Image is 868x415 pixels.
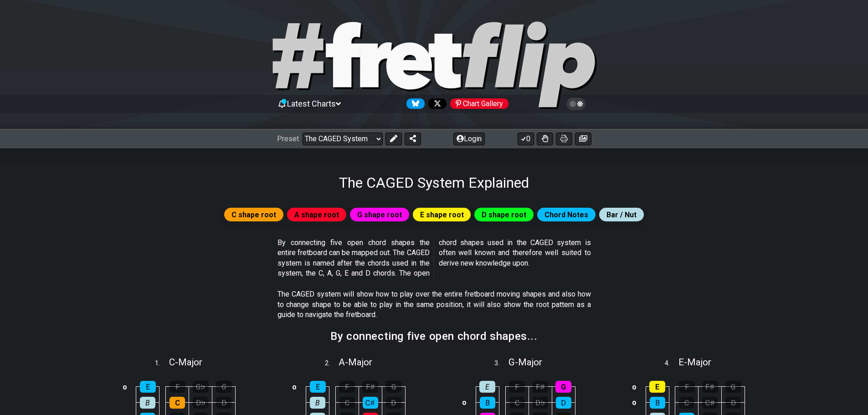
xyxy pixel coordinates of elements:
button: Login [453,133,485,145]
div: G [555,381,571,393]
button: Toggle Dexterity for all fretkits [537,133,553,145]
div: F♯ [702,381,718,393]
div: G [216,381,232,393]
div: D [556,397,571,409]
span: E - Major [678,357,711,368]
div: G♭ [193,381,209,393]
span: 2 . [325,359,339,369]
span: G shape root [357,208,402,221]
a: #fretflip at Pinterest [447,98,508,109]
div: D♭ [193,397,208,409]
div: B [650,397,665,409]
div: E [649,381,665,393]
td: o [629,379,640,395]
button: Share Preset [405,133,421,145]
div: F♯ [532,381,548,393]
div: E [479,381,495,393]
span: C shape root [231,208,276,221]
div: F♯ [362,381,378,393]
span: 3 . [494,359,508,369]
td: o [629,395,640,410]
div: D [725,397,741,409]
div: F [509,381,525,393]
div: E [310,381,326,393]
span: 1 . [155,359,169,369]
button: 0 [518,133,534,145]
a: Follow #fretflip at Bluesky [403,98,425,109]
select: Preset [303,133,383,145]
div: F [169,381,185,393]
td: o [119,379,130,395]
h2: By connecting five open chord shapes... [330,331,537,341]
div: B [480,397,495,409]
div: C [169,397,185,409]
div: C [339,397,355,409]
span: Toggle light / dark theme [571,100,581,108]
span: A - Major [339,357,372,368]
button: Create image [575,133,591,145]
div: B [310,397,325,409]
span: C - Major [169,357,202,368]
div: C [509,397,525,409]
a: Follow #fretflip at X [425,98,447,109]
span: E shape root [420,208,464,221]
div: C♯ [363,397,378,409]
td: o [289,379,300,395]
span: Preset [277,134,299,143]
span: Latest Charts [287,99,336,108]
div: F [339,381,355,393]
button: Print [556,133,572,145]
div: E [140,381,156,393]
div: B [140,397,155,409]
div: C [679,397,694,409]
div: D [216,397,231,409]
div: G [385,381,401,393]
span: G - Major [508,357,542,368]
div: C♯ [702,397,718,409]
button: Edit Preset [385,133,402,145]
span: Bar / Nut [606,208,637,221]
span: D shape root [482,208,526,221]
div: G [725,381,741,393]
td: o [459,395,470,410]
div: Chart Gallery [450,98,508,109]
div: D♭ [533,397,548,409]
p: By connecting five open chord shapes the entire fretboard can be mapped out. The CAGED system is ... [277,238,591,279]
div: D [386,397,401,409]
span: Chord Notes [544,208,588,221]
p: The CAGED system will show how to play over the entire fretboard moving shapes and also how to ch... [277,289,591,320]
div: F [679,381,695,393]
span: A shape root [294,208,339,221]
h1: The CAGED System Explained [339,174,529,191]
span: 4 . [665,359,678,369]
